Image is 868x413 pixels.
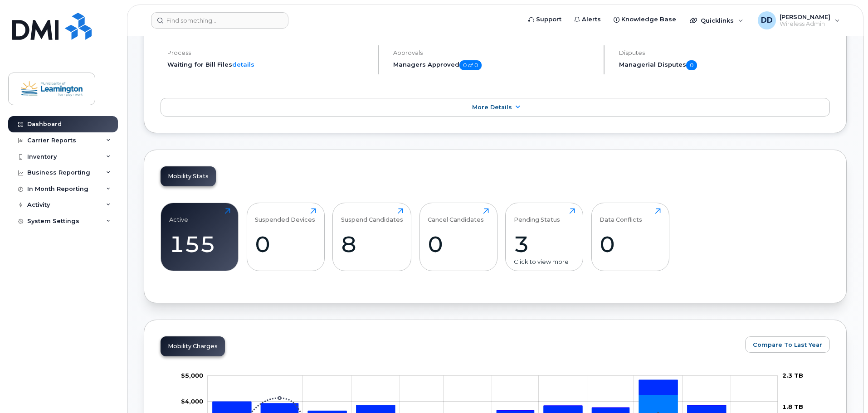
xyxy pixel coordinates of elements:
[151,12,288,29] input: Find something...
[568,10,607,29] a: Alerts
[745,336,830,353] button: Compare To Last Year
[181,372,203,379] g: $0
[514,258,575,266] div: Click to view more
[393,60,596,70] h5: Managers Approved
[341,231,403,258] div: 8
[181,398,203,405] tspan: $4,000
[582,15,601,24] span: Alerts
[255,208,316,266] a: Suspended Devices0
[167,60,370,69] li: Waiting for Bill Files
[619,49,830,56] h4: Disputes
[169,208,230,266] a: Active155
[232,61,254,68] a: details
[181,398,203,405] g: $0
[428,208,489,266] a: Cancel Candidates0
[621,15,676,24] span: Knowledge Base
[181,372,203,379] tspan: $5,000
[753,340,822,349] span: Compare To Last Year
[683,11,750,29] div: Quicklinks
[341,208,403,266] a: Suspend Candidates8
[255,208,315,223] div: Suspended Devices
[780,20,830,28] span: Wireless Admin
[761,15,773,26] span: DD
[472,104,512,111] span: More Details
[536,15,561,24] span: Support
[522,10,568,29] a: Support
[780,13,830,20] span: [PERSON_NAME]
[255,231,316,258] div: 0
[607,10,683,29] a: Knowledge Base
[167,49,370,56] h4: Process
[782,372,803,379] tspan: 2.3 TB
[393,49,596,56] h4: Approvals
[751,11,846,29] div: David DelCiancio
[341,208,403,223] div: Suspend Candidates
[514,231,575,258] div: 3
[428,231,489,258] div: 0
[686,60,697,70] span: 0
[600,231,661,258] div: 0
[459,60,482,70] span: 0 of 0
[428,208,484,223] div: Cancel Candidates
[169,231,230,258] div: 155
[600,208,642,223] div: Data Conflicts
[600,208,661,266] a: Data Conflicts0
[782,403,803,410] tspan: 1.8 TB
[169,208,188,223] div: Active
[701,17,734,24] span: Quicklinks
[514,208,560,223] div: Pending Status
[514,208,575,266] a: Pending Status3Click to view more
[619,60,830,70] h5: Managerial Disputes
